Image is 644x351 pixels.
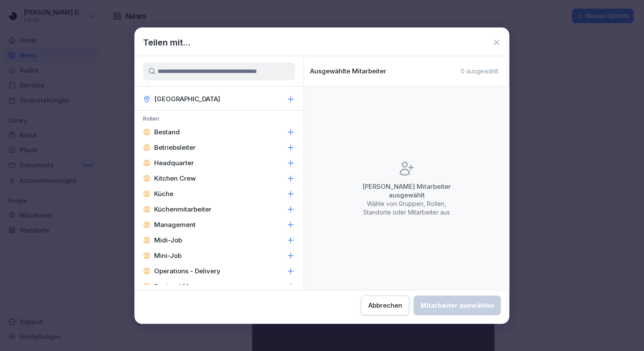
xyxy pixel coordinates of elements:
p: Wähle von Gruppen, Rollen, Standorte oder Mitarbeiter aus [355,200,458,217]
button: Abbrechen [361,296,409,315]
p: 0 ausgewählt [461,67,498,75]
div: Mitarbeiter auswählen [420,301,494,310]
p: Betriebsleiter [154,143,196,152]
p: Bestand [154,128,180,136]
p: Küchenmitarbeiter [154,205,212,214]
p: Mini-Job [154,251,182,260]
p: Ausgewählte Mitarbeiter [310,67,386,75]
p: Management [154,221,196,229]
p: Regional Manager [154,282,211,291]
p: [PERSON_NAME] Mitarbeiter ausgewählt [355,182,458,200]
p: Rollen [134,115,304,124]
p: Headquarter [154,159,194,167]
p: Operations - Delivery [154,267,221,275]
p: [GEOGRAPHIC_DATA] [154,95,220,103]
h1: Teilen mit... [143,36,191,49]
p: Kitchen Crew [154,174,196,183]
p: Midi-Job [154,236,182,245]
div: Abbrechen [368,301,402,310]
p: Küche [154,190,173,198]
button: Mitarbeiter auswählen [414,296,501,315]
